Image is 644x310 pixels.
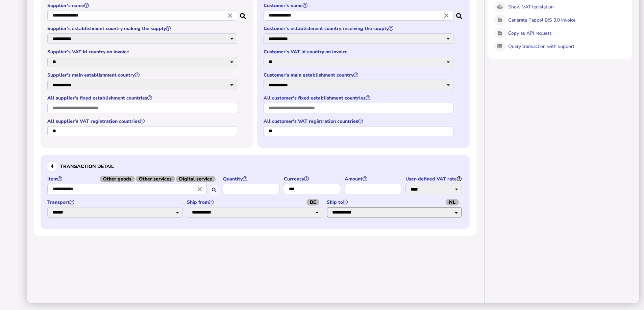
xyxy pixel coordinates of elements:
h3: Transaction detail [47,162,463,171]
label: Customer's establishment country receiving the supply [264,25,454,32]
label: Amount [345,176,402,182]
i: Search for a dummy customer [456,11,463,17]
span: Other goods [100,176,135,182]
button: Search for an item by HS code or use natural language description [208,185,220,196]
i: Close [196,186,203,193]
label: All customer's VAT registration countries [264,118,454,124]
label: Supplier's establishment country making the supply [47,25,238,32]
i: Close [443,12,450,19]
label: Customer's main establishment country [264,72,454,78]
label: All customer's fixed establishment countries [264,95,454,101]
section: Define the item, and answer additional questions [41,155,470,229]
span: Digital service [176,176,216,182]
label: Ship to [327,199,463,205]
label: All supplier's fixed establishment countries [47,95,238,101]
label: Customer's VAT Id country on invoice [264,49,454,55]
span: NL [446,199,459,205]
label: Currency [284,176,341,182]
label: User-defined VAT rate [405,176,463,182]
label: Supplier's main establishment country [47,72,238,78]
div: 4 [47,162,57,171]
label: All supplier's VAT registration countries [47,118,238,124]
i: Search for a dummy seller [240,11,247,17]
label: Quantity [223,176,280,182]
label: Transport [47,199,183,205]
label: Customer's name [264,2,454,9]
i: Close [226,12,234,19]
label: Supplier's VAT Id country on invoice [47,49,238,55]
label: Ship from [187,199,323,205]
label: Supplier's name [47,2,238,9]
label: Item [47,176,220,182]
span: BE [306,199,319,205]
span: Other services [135,176,175,182]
